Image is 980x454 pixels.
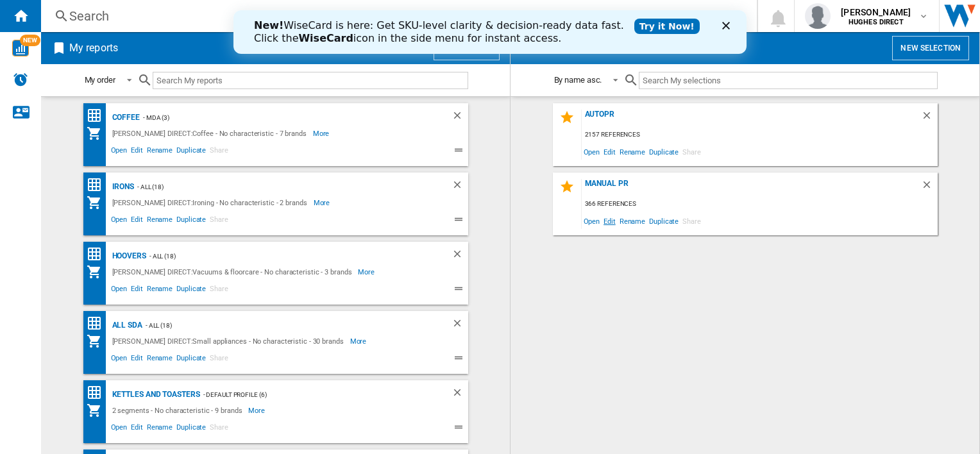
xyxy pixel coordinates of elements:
div: Price Ranking [87,177,109,193]
span: Edit [602,143,618,160]
span: Open [109,144,130,160]
input: Search My selections [639,72,937,89]
div: - ALL (18) [146,248,426,264]
div: Coffee [109,110,140,126]
div: MANUAL PR [582,179,921,196]
div: By name asc. [554,75,602,85]
div: Hoovers [109,248,146,264]
span: Share [208,421,230,437]
div: [PERSON_NAME] DIRECT:Vacuums & floorcare - No characteristic - 3 brands [109,264,359,280]
span: More [350,333,369,349]
span: Duplicate [174,283,208,298]
div: - Default profile (6) [200,387,426,403]
span: Rename [618,212,647,230]
input: Search My reports [153,72,468,89]
span: Share [208,283,230,298]
div: 366 references [582,196,938,212]
span: Edit [129,283,145,298]
div: - ALL (18) [142,317,426,333]
div: My Assortment [87,264,109,280]
div: Irons [109,179,135,195]
div: Delete [452,179,468,195]
span: Edit [129,144,145,160]
h2: My reports [67,36,121,60]
div: - ALL (18) [134,179,425,195]
img: wise-card.svg [12,40,29,56]
span: More [313,126,332,141]
div: All SDA [109,317,142,333]
span: Edit [129,421,145,437]
span: Edit [129,214,145,229]
span: Duplicate [174,214,208,229]
span: Open [109,283,130,298]
span: More [314,195,332,210]
div: 2 segments - No characteristic - 9 brands [109,403,249,418]
div: 2157 references [582,127,938,143]
span: More [358,264,376,280]
span: NEW [20,35,40,46]
span: More [248,403,267,418]
span: Open [582,212,602,230]
span: Rename [145,214,174,229]
span: Edit [129,352,145,367]
div: Delete [921,179,938,196]
div: My Assortment [87,195,109,210]
span: Open [109,214,130,229]
div: Search [69,7,723,25]
div: Price Ranking [87,385,109,401]
div: Price Ranking [87,108,109,124]
div: Kettles and Toasters [109,387,200,403]
span: Duplicate [174,421,208,437]
span: Duplicate [647,143,680,160]
span: Open [109,421,130,437]
span: Share [208,214,230,229]
span: Rename [618,143,647,160]
img: alerts-logo.svg [13,72,28,87]
b: HUGHES DIRECT [849,18,904,26]
div: Delete [452,387,468,403]
span: Share [208,144,230,160]
span: Share [680,143,703,160]
iframe: Intercom live chat banner [233,10,747,54]
div: Price Ranking [87,315,109,332]
div: My Assortment [87,403,109,418]
div: Delete [452,248,468,264]
div: Price Ranking [87,246,109,262]
span: Duplicate [174,352,208,367]
div: Delete [921,110,938,127]
span: Duplicate [174,144,208,160]
span: Rename [145,352,174,367]
div: My Assortment [87,333,109,349]
span: Share [680,212,703,230]
div: [PERSON_NAME] DIRECT:Ironing - No characteristic - 2 brands [109,195,314,210]
div: Delete [452,110,468,126]
span: Rename [145,283,174,298]
span: Open [582,143,602,160]
span: Rename [145,144,174,160]
div: Close [489,12,502,19]
span: Duplicate [647,212,680,230]
div: My Assortment [87,126,109,141]
span: Rename [145,421,174,437]
img: profile.jpg [805,3,831,29]
button: New selection [892,36,969,60]
span: Share [208,352,230,367]
span: Open [109,352,130,367]
div: AUTOPR [582,110,921,127]
span: [PERSON_NAME] [841,6,911,19]
div: [PERSON_NAME] DIRECT:Small appliances - No characteristic - 30 brands [109,333,350,349]
span: Edit [602,212,618,230]
div: My order [85,75,115,85]
div: - mda (3) [140,110,426,126]
div: [PERSON_NAME] DIRECT:Coffee - No characteristic - 7 brands [109,126,313,141]
div: Delete [452,317,468,333]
